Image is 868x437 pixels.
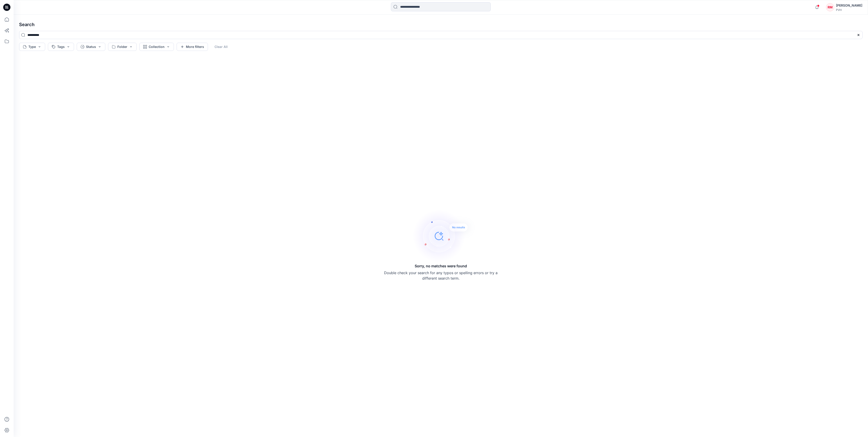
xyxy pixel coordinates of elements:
button: Tags [48,43,74,51]
p: Double check your search for any typos or spelling errors or try a different search term. [384,270,498,281]
div: [PERSON_NAME] [836,3,862,8]
button: Status [77,43,105,51]
button: Collection [139,43,174,51]
h4: Search [15,18,866,31]
div: RM [826,3,834,11]
button: Folder [108,43,137,51]
h5: Sorry, no matches were found [415,263,467,269]
img: Sorry, no matches were found [413,209,476,263]
button: Type [19,43,45,51]
div: PVH [836,8,862,12]
button: More filters [177,43,208,51]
